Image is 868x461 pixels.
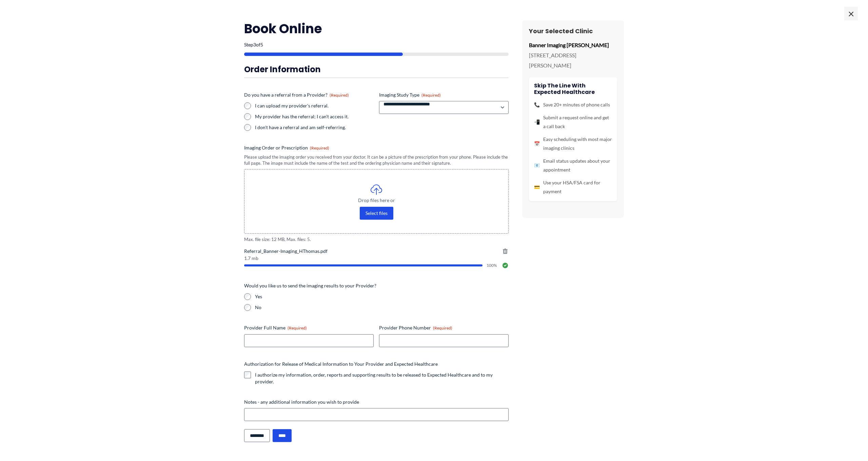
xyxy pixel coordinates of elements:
[255,293,509,300] label: Yes
[244,20,509,37] h2: Book Online
[244,399,509,405] label: Notes - any additional information you wish to provide
[844,7,858,20] span: ×
[244,92,349,98] legend: Do you have a referral from a Provider?
[255,124,374,131] label: I don't have a referral and am self-referring.
[253,42,256,47] span: 3
[244,324,374,331] label: Provider Full Name
[534,183,540,192] span: 💳
[310,145,329,151] span: (Required)
[421,93,441,98] span: (Required)
[534,139,540,148] span: 📅
[534,100,612,109] li: Save 20+ minutes of phone calls
[534,135,612,153] li: Easy scheduling with most major imaging clinics
[244,248,509,255] span: Referral_Banner-Imaging_HThomas.pdf
[534,157,612,174] li: Email status updates about your appointment
[529,27,617,35] h3: Your Selected Clinic
[244,361,438,367] legend: Authorization for Release of Medical Information to Your Provider and Expected Healthcare
[487,263,498,267] span: 100%
[244,154,509,166] div: Please upload the imaging order you received from your doctor. It can be a picture of the prescri...
[244,42,509,47] p: Step of
[534,82,612,95] h4: Skip the line with Expected Healthcare
[255,304,509,311] label: No
[258,198,495,203] span: Drop files here or
[244,144,509,151] label: Imaging Order or Prescription
[529,50,617,70] p: [STREET_ADDRESS][PERSON_NAME]
[534,161,540,170] span: 📧
[534,118,540,126] span: 📲
[288,325,307,330] span: (Required)
[255,113,374,120] label: My provider has the referral; I can't access it.
[244,282,376,289] legend: Would you like us to send the imaging results to your Provider?
[244,64,509,75] h3: Order Information
[534,113,612,131] li: Submit a request online and get a call back
[534,100,540,109] span: 📞
[255,102,374,109] label: I can upload my provider's referral.
[255,372,509,385] label: I authorize my information, order, reports and supporting results to be released to Expected Heal...
[330,93,349,98] span: (Required)
[534,178,612,196] li: Use your HSA/FSA card for payment
[529,40,617,50] p: Banner Imaging [PERSON_NAME]
[379,92,509,98] label: Imaging Study Type
[360,207,393,220] button: select files, imaging order or prescription(required)
[379,324,509,331] label: Provider Phone Number
[433,325,452,330] span: (Required)
[244,256,509,261] span: 1.7 mb
[244,236,509,243] span: Max. file size: 12 MB, Max. files: 5.
[260,42,263,47] span: 5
